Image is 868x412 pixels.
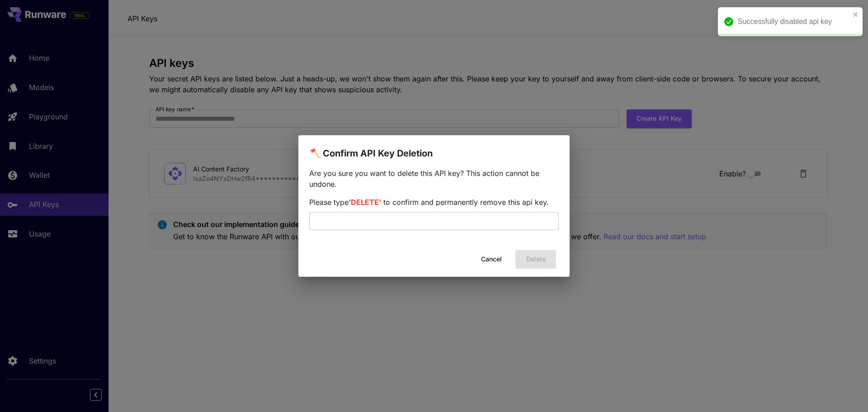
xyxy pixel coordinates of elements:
[853,11,859,18] button: close
[738,16,850,27] div: Successfully disabled api key
[309,198,549,207] span: Please type to confirm and permanently remove this api key.
[309,168,559,189] p: Are you sure you want to delete this API key? This action cannot be undone.
[471,250,512,269] button: Cancel
[298,135,570,161] h2: 🪓 Confirm API Key Deletion
[349,198,381,207] span: 'DELETE'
